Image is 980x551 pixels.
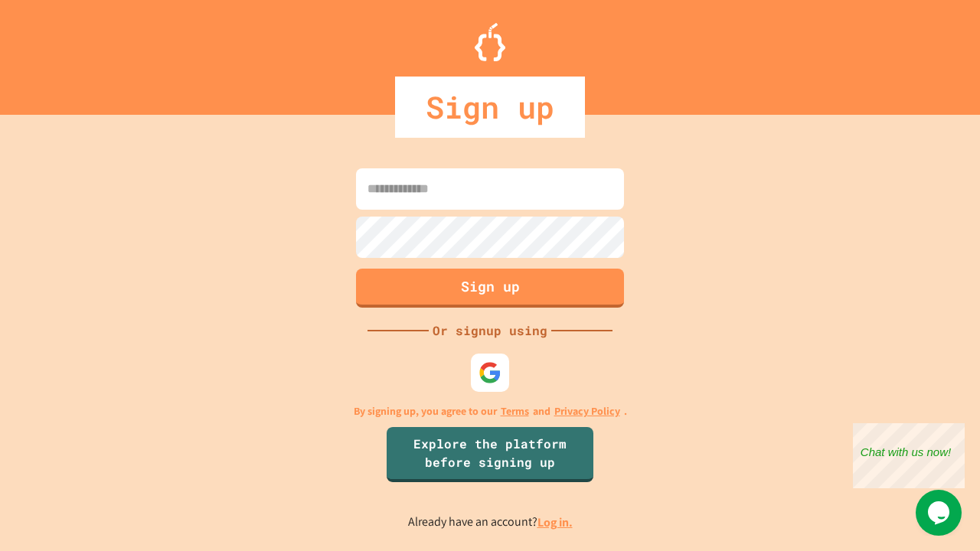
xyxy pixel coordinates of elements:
[408,513,573,532] p: Already have an account?
[916,490,965,536] iframe: chat widget
[387,427,593,482] a: Explore the platform before signing up
[537,514,573,530] a: Log in.
[354,403,627,419] p: By signing up, you agree to our and .
[475,23,505,61] img: Logo.svg
[554,403,620,419] a: Privacy Policy
[429,321,551,340] div: Or signup using
[479,361,501,384] img: google-icon.svg
[395,77,585,138] div: Sign up
[356,269,624,308] button: Sign up
[501,403,529,419] a: Terms
[853,423,965,488] iframe: chat widget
